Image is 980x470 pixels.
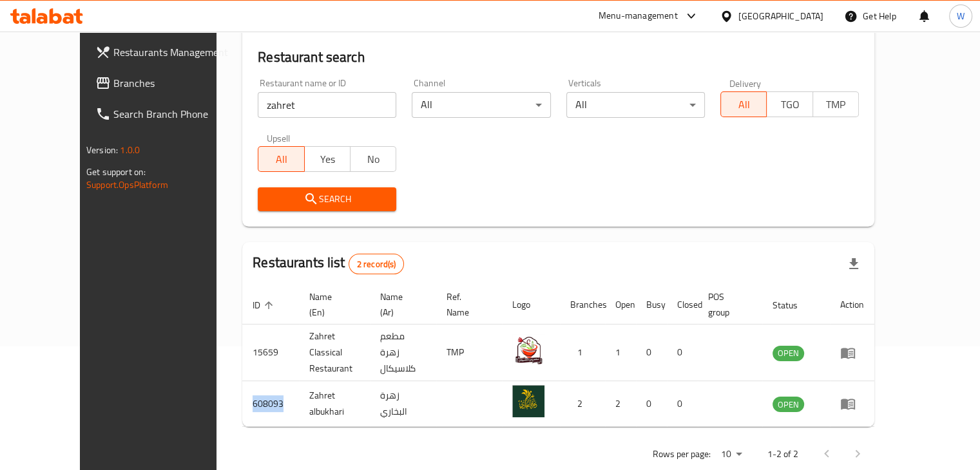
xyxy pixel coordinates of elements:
button: TGO [766,91,812,117]
span: Yes [310,150,345,169]
th: Action [830,285,874,324]
div: All [566,92,705,118]
span: Status [773,297,814,313]
button: Search [258,187,396,211]
button: TMP [812,91,859,117]
span: Get support on: [86,164,146,180]
button: All [258,146,304,172]
a: Search Branch Phone [85,99,244,129]
span: All [264,150,299,169]
td: 15659 [242,324,299,381]
span: No [356,150,391,169]
span: 1.0.0 [120,142,140,158]
div: Menu [840,345,864,361]
span: All [726,95,762,114]
td: 0 [636,324,667,381]
span: TGO [772,95,807,114]
button: Yes [304,146,351,172]
div: Rows per page: [716,445,747,464]
span: Ref. Name [447,289,486,320]
th: Closed [667,285,698,324]
h2: Restaurants list [253,253,404,274]
span: POS group [708,289,747,320]
td: 0 [667,381,698,427]
div: Menu [840,396,864,411]
div: [GEOGRAPHIC_DATA] [738,9,823,23]
div: Export file [838,249,869,279]
button: All [720,91,767,117]
label: Upsell [267,133,291,142]
td: مطعم زهرة كلاسيكال [370,324,436,381]
td: 0 [667,324,698,381]
span: Restaurants Management [113,44,233,60]
div: All [412,92,550,118]
div: Menu-management [599,8,678,24]
div: Total records count [349,254,405,274]
button: No [350,146,396,172]
a: Support.OpsPlatform [86,176,168,193]
span: W [957,9,965,23]
th: Logo [502,285,560,324]
a: Restaurants Management [85,37,244,68]
p: Rows per page: [653,446,711,462]
span: ID [253,297,277,313]
td: زهرة البخاري [370,381,436,427]
td: 0 [636,381,667,427]
span: Version: [86,142,118,158]
td: Zahret Classical Restaurant [299,324,370,381]
span: TMP [818,95,854,114]
img: Zahret Classical Restaurant [512,334,544,366]
label: Delivery [729,79,762,88]
td: 2 [560,381,605,427]
th: Branches [560,285,605,324]
img: Zahret albukhari [512,385,544,417]
span: Name (En) [309,289,354,320]
span: OPEN [773,397,804,412]
span: Branches [113,75,233,91]
span: Name (Ar) [380,289,421,320]
h2: Restaurant search [258,48,859,67]
span: Search Branch Phone [113,106,233,122]
td: TMP [436,324,502,381]
p: 1-2 of 2 [767,446,798,462]
td: 608093 [242,381,299,427]
span: OPEN [773,346,804,361]
td: 2 [605,381,636,427]
th: Busy [636,285,667,324]
table: enhanced table [242,285,874,427]
td: Zahret albukhari [299,381,370,427]
td: 1 [560,324,605,381]
td: 1 [605,324,636,381]
a: Branches [85,68,244,99]
span: Search [268,191,386,207]
div: OPEN [773,346,804,361]
th: Open [605,285,636,324]
span: 2 record(s) [349,258,404,270]
input: Search for restaurant name or ID.. [258,92,396,118]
